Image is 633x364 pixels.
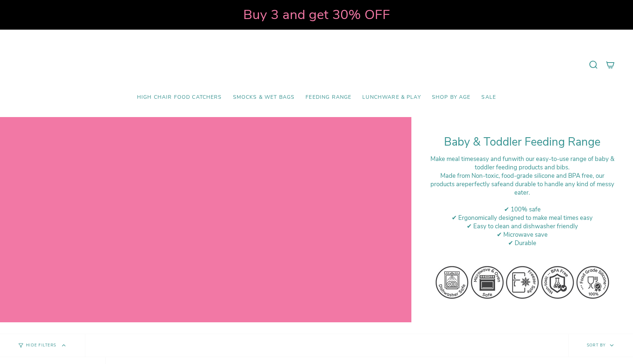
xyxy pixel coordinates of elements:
[357,89,426,106] a: Lunchware & Play
[430,172,614,197] span: ade from Non-toxic, food-grade silicone and BPA free, our products are and durable to handle any ...
[300,89,357,106] a: Feeding Range
[362,94,421,101] span: Lunchware & Play
[233,94,295,101] span: Smocks & Wet Bags
[243,5,390,24] strong: Buy 3 and get 30% OFF
[227,89,300,106] a: Smocks & Wet Bags
[568,334,633,357] button: Sort by
[132,89,227,106] a: High Chair Food Catchers
[430,155,615,172] div: Make meal times with our easy-to-use range of baby & toddler feeding products and bibs.
[430,205,615,214] div: ✔ 100% safe
[587,342,606,348] span: Sort by
[430,239,615,247] div: ✔ Durable
[481,94,496,101] span: SALE
[497,230,548,239] span: ✔ Microwave save
[137,94,222,101] span: High Chair Food Catchers
[430,222,615,230] div: ✔ Easy to clean and dishwasher friendly
[430,214,615,222] div: ✔ Ergonomically designed to make meal times easy
[430,135,615,149] h1: Baby & Toddler Feeding Range
[430,172,615,197] div: M
[476,155,512,163] strong: easy and fun
[465,180,503,188] strong: perfectly safe
[432,94,471,101] span: Shop by Age
[426,89,476,106] a: Shop by Age
[476,89,501,106] a: SALE
[26,344,56,348] span: Hide Filters
[253,41,380,89] a: Mumma’s Little Helpers
[306,94,351,101] span: Feeding Range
